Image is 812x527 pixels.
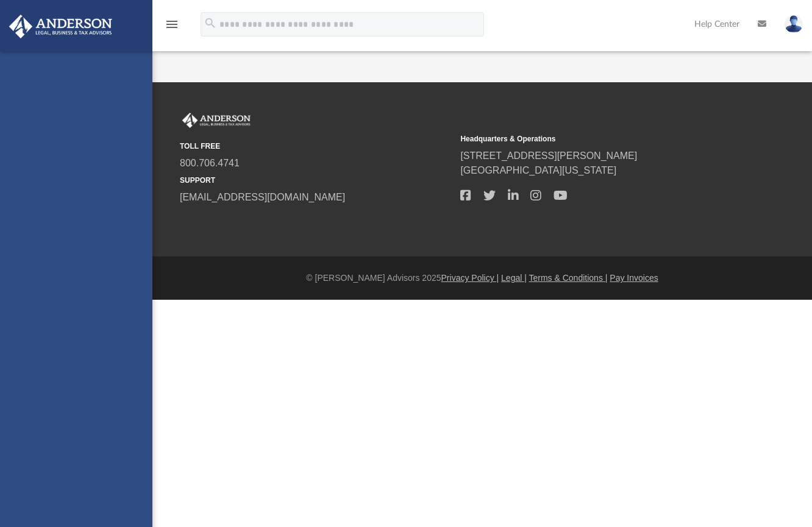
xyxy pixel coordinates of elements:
a: Pay Invoices [610,273,658,283]
small: Headquarters & Operations [460,133,732,144]
i: menu [165,17,179,32]
i: search [204,16,217,30]
a: Privacy Policy | [441,273,499,283]
img: Anderson Advisors Platinum Portal [180,113,253,129]
a: Legal | [501,273,527,283]
img: User Pic [785,15,803,33]
a: Terms & Conditions | [529,273,608,283]
div: © [PERSON_NAME] Advisors 2025 [152,272,812,285]
a: 800.706.4741 [180,158,240,168]
a: [GEOGRAPHIC_DATA][US_STATE] [460,165,616,175]
a: [STREET_ADDRESS][PERSON_NAME] [460,150,637,161]
small: SUPPORT [180,175,452,186]
a: [EMAIL_ADDRESS][DOMAIN_NAME] [180,192,345,202]
a: menu [165,23,179,32]
img: Anderson Advisors Platinum Portal [5,15,116,38]
small: TOLL FREE [180,141,452,152]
